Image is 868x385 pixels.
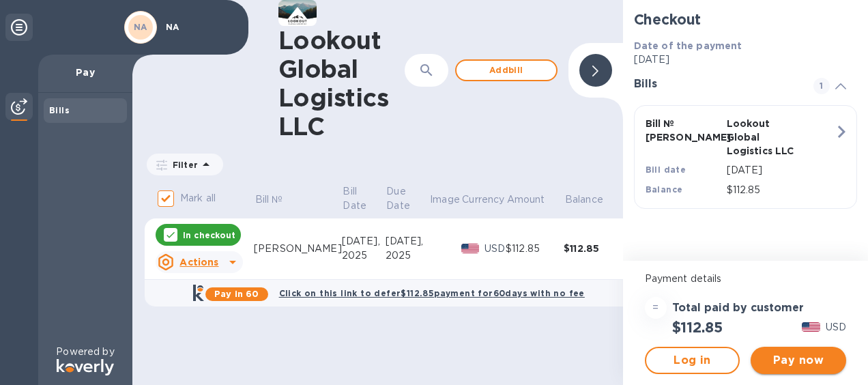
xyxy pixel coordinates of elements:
[727,163,835,177] p: [DATE]
[727,117,802,158] p: Lookout Global Logistics LLC
[134,22,147,32] b: NA
[49,105,70,115] b: Bills
[646,165,686,175] b: Bill date
[342,234,386,248] div: [DATE],
[386,234,429,248] div: [DATE],
[455,59,558,81] button: Addbill
[762,352,835,369] span: Pay now
[645,347,740,374] button: Log in
[565,192,603,207] p: Balance
[645,297,667,319] div: =
[467,62,545,79] span: Add bill
[645,272,846,286] p: Payment details
[565,192,621,207] span: Balance
[634,40,742,51] b: Date of the payment
[634,53,857,67] p: [DATE]
[278,26,405,141] h1: Lookout Global Logistics LLC
[462,192,504,207] p: Currency
[813,78,830,94] span: 1
[343,184,384,213] span: Bill Date
[166,23,234,32] p: NA
[180,191,216,205] p: Mark all
[461,244,480,253] img: USD
[634,11,857,28] h2: Checkout
[255,192,301,207] span: Bill №
[634,105,857,209] button: Bill №[PERSON_NAME]Lookout Global Logistics LLCBill date[DATE]Balance$112.85
[672,319,723,336] h2: $112.85
[646,184,683,195] b: Balance
[634,78,797,91] h3: Bills
[56,345,114,359] p: Powered by
[484,242,506,256] p: USD
[727,183,835,197] p: $112.85
[386,184,428,213] span: Due Date
[430,192,460,207] p: Image
[564,242,622,255] div: $112.85
[506,242,564,256] div: $112.85
[386,248,429,263] div: 2025
[214,289,259,299] b: Pay in 60
[751,347,846,374] button: Pay now
[183,229,235,241] p: In checkout
[167,159,198,171] p: Filter
[49,66,121,79] p: Pay
[672,302,804,315] h3: Total paid by customer
[507,192,545,207] p: Amount
[343,184,366,213] p: Bill Date
[386,184,410,213] p: Due Date
[507,192,563,207] span: Amount
[279,288,585,298] b: Click on this link to defer $112.85 payment for 60 days with no fee
[802,322,820,332] img: USD
[657,352,728,369] span: Log in
[57,359,114,375] img: Logo
[179,257,218,268] u: Actions
[342,248,386,263] div: 2025
[255,192,283,207] p: Bill №
[826,320,846,334] p: USD
[254,242,342,256] div: [PERSON_NAME]
[646,117,721,144] p: Bill № [PERSON_NAME]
